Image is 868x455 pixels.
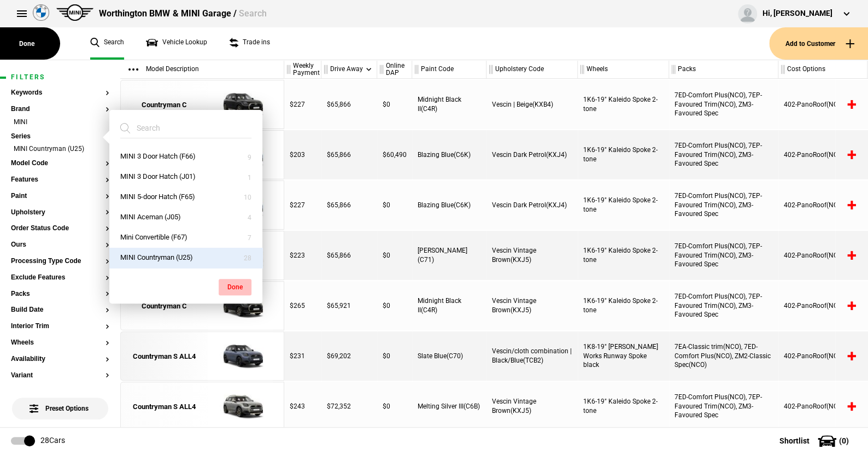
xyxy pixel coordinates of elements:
div: 1K8-19" [PERSON_NAME] Works Runway Spoke black [578,331,669,381]
button: MINI Countryman (U25) [109,248,262,268]
a: Vehicle Lookup [146,27,207,60]
div: Countryman C [142,100,187,110]
div: $265 [284,281,321,330]
div: 7ED-Comfort Plus(NCO), 7EP-Favoured Trim(NCO), ZM3-Favoured Spec [669,80,778,129]
span: Preset Options [32,391,89,412]
section: Variant [11,372,109,388]
a: Countryman C [126,80,202,130]
div: Cost Options [778,60,867,79]
button: Mini Convertible (F67) [109,227,262,248]
h1: Filters [11,74,109,81]
div: Packs [669,60,778,79]
div: 402-PanoRoof(NCO) [778,281,867,330]
button: Done [219,279,251,295]
button: Interior Trim [11,323,109,330]
button: MINI 5-door Hatch (F65) [109,187,262,207]
section: Features [11,176,109,192]
div: 7EA-Classic trim(NCO), 7ED-Comfort Plus(NCO), ZM2-Classic Spec(NCO) [669,331,778,381]
section: Upholstery [11,209,109,225]
div: $65,866 [321,130,377,179]
section: BrandMINI [11,106,109,133]
div: 28 Cars [40,435,65,446]
section: Paint [11,192,109,209]
button: MINI 3 Door Hatch (J01) [109,167,262,187]
div: $0 [377,231,412,280]
img: cosySec [202,80,278,130]
div: Model Description [120,60,284,79]
div: $0 [377,180,412,230]
button: MINI 3 Door Hatch (F66) [109,147,262,167]
div: $69,202 [321,331,377,381]
li: MINI Countryman (U25) [11,144,109,155]
button: Model Code [11,160,109,167]
div: 1K6-19" Kaleido Spoke 2-tone [578,231,669,280]
div: Countryman S ALL4 [133,402,196,412]
div: 1K6-19" Kaleido Spoke 2-tone [578,80,669,129]
div: $65,921 [321,281,377,330]
div: 402-PanoRoof(NCO) [778,180,867,230]
div: $227 [284,80,321,129]
input: Search [120,118,238,138]
div: Weekly Payment [284,60,321,79]
div: $0 [377,382,412,431]
section: Packs [11,290,109,307]
section: Interior Trim [11,323,109,339]
img: cosySec [202,382,278,431]
div: Blazing Blue(C6K) [412,130,486,179]
div: Paint Code [412,60,486,79]
span: ( 0 ) [839,437,849,445]
div: $0 [377,331,412,381]
img: bmw.png [33,4,49,21]
section: Wheels [11,339,109,355]
a: Countryman S ALL4 [126,332,202,381]
div: Vescin Vintage Brown(KXJ5) [486,231,578,280]
div: 402-PanoRoof(NCO) [778,382,867,431]
section: Model Code [11,160,109,176]
div: Melting Silver III(C6B) [412,382,486,431]
img: mini.png [56,4,93,21]
div: $65,866 [321,231,377,280]
div: 1K6-19" Kaleido Spoke 2-tone [578,180,669,230]
div: $60,490 [377,130,412,179]
div: Hi, [PERSON_NAME] [763,8,832,19]
div: $203 [284,130,321,179]
div: 7ED-Comfort Plus(NCO), 7EP-Favoured Trim(NCO), ZM3-Favoured Spec [669,281,778,330]
section: Exclude Features [11,274,109,290]
div: Countryman C [142,301,187,311]
button: Keywords [11,89,109,97]
button: Add to Customer [769,27,868,60]
div: Vescin/cloth combination | Black/Blue(TCB2) [486,331,578,381]
div: Blazing Blue(C6K) [412,180,486,230]
div: $65,866 [321,80,377,129]
div: Vescin Vintage Brown(KXJ5) [486,382,578,431]
section: Build Date [11,306,109,323]
div: $227 [284,180,321,230]
div: $65,866 [321,180,377,230]
div: Vescin Dark Petrol(KXJ4) [486,130,578,179]
div: 7ED-Comfort Plus(NCO), 7EP-Favoured Trim(NCO), ZM3-Favoured Spec [669,180,778,230]
section: Processing Type Code [11,258,109,274]
span: Shortlist [779,437,810,445]
div: Midnight Black II(C4R) [412,80,486,129]
a: Countryman C [126,282,202,331]
div: $72,352 [321,382,377,431]
div: Vescin Vintage Brown(KXJ5) [486,281,578,330]
a: Countryman S ALL4 [126,382,202,431]
div: $0 [377,281,412,330]
button: Brand [11,106,109,113]
div: $231 [284,331,321,381]
section: SeriesMINI Countryman (U25) [11,133,109,160]
img: cosySec [202,332,278,381]
div: Online DAP [377,60,412,79]
div: 402-PanoRoof(NCO) [778,331,867,381]
div: 7ED-Comfort Plus(NCO), 7EP-Favoured Trim(NCO), ZM3-Favoured Spec [669,231,778,280]
button: Processing Type Code [11,258,109,265]
div: 7ED-Comfort Plus(NCO), 7EP-Favoured Trim(NCO), ZM3-Favoured Spec [669,130,778,179]
div: Wheels [578,60,668,79]
div: 402-PanoRoof(NCO) [778,80,867,129]
a: Search [90,27,124,60]
button: Paint [11,192,109,200]
button: Ours [11,241,109,249]
section: Order Status Code [11,225,109,241]
button: Availability [11,355,109,363]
